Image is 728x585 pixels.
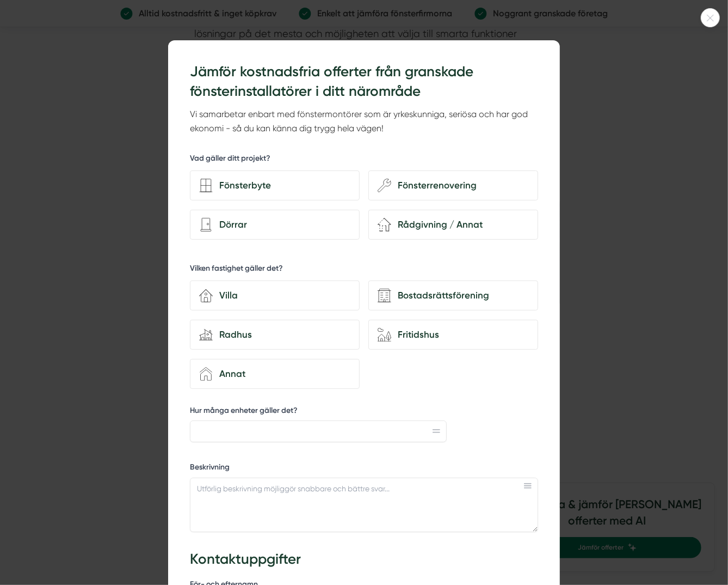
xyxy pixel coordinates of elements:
h5: Vilken fastighet gäller det? [190,263,283,277]
h3: Kontaktuppgifter [190,550,538,569]
h3: Jämför kostnadsfria offerter från granskade fönsterinstallatörer i ditt närområde [190,62,538,102]
label: Beskrivning [190,462,538,476]
label: Hur många enheter gäller det? [190,405,447,419]
p: Vi samarbetar enbart med fönstermontörer som är yrkeskunniga, seriösa och har god ekonomi - så du... [190,107,538,136]
h5: Vad gäller ditt projekt? [190,153,270,167]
